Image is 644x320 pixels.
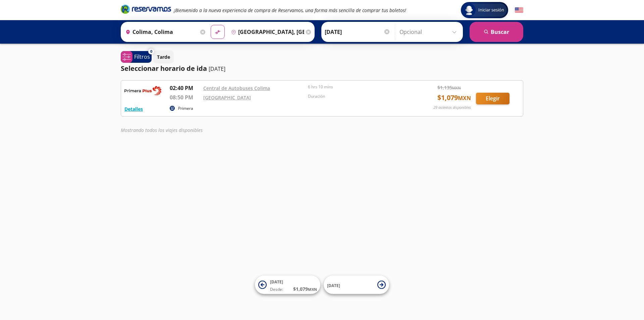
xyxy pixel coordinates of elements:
[452,85,461,90] small: MXN
[476,93,509,104] button: Elegir
[121,4,171,14] i: Brand Logo
[174,7,406,13] em: ¡Bienvenido a la nueva experiencia de compra de Reservamos, una forma más sencilla de comprar tus...
[123,24,199,40] input: Buscar Origen
[209,65,225,73] p: [DATE]
[270,286,283,292] span: Desde:
[121,51,152,63] button: 0Filtros
[437,84,461,91] span: $ 1,135
[470,22,523,42] button: Buscar
[255,276,320,294] button: [DATE]Desde:$1,079MXN
[178,105,193,111] p: Primera
[170,93,200,101] p: 08:50 PM
[325,24,390,40] input: Elegir Fecha
[203,94,251,101] a: [GEOGRAPHIC_DATA]
[399,24,460,40] input: Opcional
[308,287,317,292] small: MXN
[458,94,471,102] small: MXN
[308,93,409,99] p: Duración
[150,49,152,54] span: 0
[515,6,523,14] button: English
[293,285,317,292] span: $ 1,079
[170,84,200,92] p: 02:40 PM
[121,127,203,133] em: Mostrando todos los viajes disponibles
[327,282,340,288] span: [DATE]
[124,105,143,112] button: Detalles
[157,53,170,60] p: Tarde
[153,50,174,63] button: Tarde
[308,84,409,90] p: 6 hrs 10 mins
[476,7,507,13] span: Iniciar sesión
[134,53,150,61] p: Filtros
[228,24,304,40] input: Buscar Destino
[270,279,283,285] span: [DATE]
[121,63,207,74] p: Seleccionar horario de ida
[324,276,389,294] button: [DATE]
[121,4,171,16] a: Brand Logo
[203,85,270,91] a: Central de Autobuses Colima
[437,93,471,103] span: $ 1,079
[433,105,471,110] p: 29 asientos disponibles
[124,84,161,97] img: RESERVAMOS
